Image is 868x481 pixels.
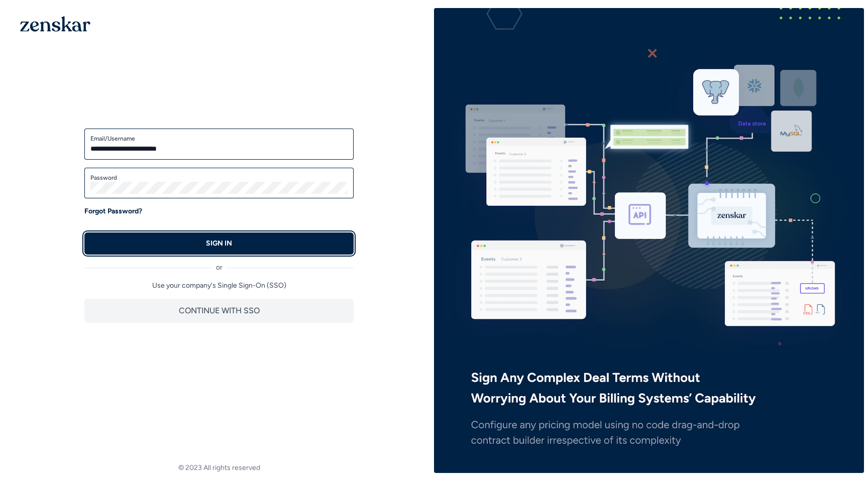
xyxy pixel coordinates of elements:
button: SIGN IN [84,232,354,255]
footer: © 2023 All rights reserved [4,463,434,473]
p: SIGN IN [206,238,232,249]
a: Forgot Password? [84,206,142,216]
label: Email/Username [90,135,348,143]
p: Use your company's Single Sign-On (SSO) [84,281,354,291]
button: CONTINUE WITH SSO [84,299,354,323]
label: Password [90,174,348,182]
img: 1OGAJ2xQqyY4LXKgY66KYq0eOWRCkrZdAb3gUhuVAqdWPZE9SRJmCz+oDMSn4zDLXe31Ii730ItAGKgCKgCCgCikA4Av8PJUP... [20,16,90,32]
div: or [84,255,354,273]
